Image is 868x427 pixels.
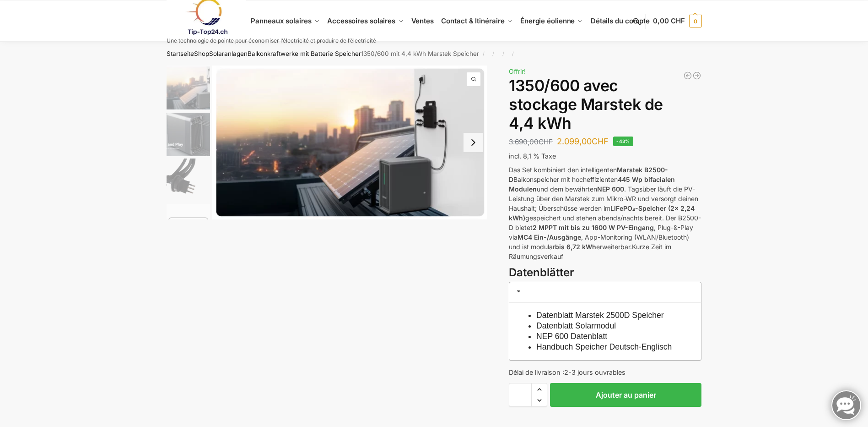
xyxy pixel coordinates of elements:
strong: Marstek B2500-D [509,166,668,183]
span: Offrir! [509,67,526,75]
a: Datenblatt Marstek 2500D Speicher [536,311,664,320]
span: Délai de livraison : [509,368,625,376]
a: 0,00 CHF 0 [653,7,701,35]
bdi: 3.690,00 [509,137,553,146]
span: CHF [592,137,609,146]
a: Centrale électrique de balcon avec système de stockage Marstek5 1 [212,66,488,219]
a: Datenblatt Solarmodul [536,321,616,330]
span: Détails du compte [591,16,650,25]
span: Contact & Itinéraire [441,16,504,25]
a: Contact & Itinéraire [437,0,517,42]
img: Anschlusskabel-3meter_schweizer-stecker [167,159,210,202]
span: -43% [613,137,633,146]
button: Ajouter au panier [550,383,701,407]
img: Balkonkraftwerk mit Marstek Speicher [167,66,210,110]
img: Balkonkraftwerk mit Marstek Speicher [212,66,488,219]
a: Ventes [407,0,437,42]
font: 1350/600 mit 4,4 kWh Marstek Speicher [167,50,479,57]
a: Handbuch Speicher Deutsch-Englisch [536,342,672,351]
span: / [508,50,518,58]
span: 0,00 CHF [653,16,685,25]
p: Das Set kombiniert den intelligenten Balkonspeicher mit hocheffizienten und dem bewährten . Tagsü... [509,165,701,261]
strong: NEP 600 [597,185,624,193]
a: Centrale électrique enfichable avec stockage de 8 KW et 8 modules solaires de 3600 watts [683,71,692,80]
span: 0 [689,15,702,27]
span: Énergie éolienne [520,16,575,25]
bdi: 2.099,00 [557,137,609,146]
a: Shop [194,50,209,57]
strong: 2 MPPT mit bis zu 1600 W PV-Eingang [533,224,654,231]
strong: LiFePO₄-Speicher (2x 2,24 kWh) [509,204,695,222]
a: Startseite [167,50,194,57]
span: Réduire la quantité [532,394,547,406]
span: Augmenter la quantité [532,383,547,395]
strong: 445 Wp bifacialen Modulen [509,175,675,193]
button: Diapositive suivante [464,133,483,152]
span: 2-3 jours ouvrables [564,368,625,376]
a: Panneaux solaires flexibles (2×240 watts et contrôleurs de charge solaire) [692,71,701,80]
span: / [498,50,508,58]
p: Une technologie de pointe pour économiser l’électricité et produire de l’électricité [167,38,376,44]
a: Détails du compte [587,0,654,42]
a: Solaranlagen [209,50,248,57]
span: CHF [539,137,553,146]
nav: Fil d’Ariane [150,42,718,66]
strong: bis 6,72 kWh [555,243,596,251]
h1: 1350/600 avec stockage Marstek de 4,4 kWh [509,77,701,132]
input: Quantité de produit [509,383,532,407]
span: / [489,50,498,58]
span: / [479,50,489,58]
h3: Datenblätter [509,265,701,281]
a: Énergie éolienne [517,0,587,42]
img: Marstek Balkonkraftwerk [167,113,210,156]
span: incl. 8,1 % Taxe [509,152,556,160]
img: ChatGPT Image 29. März 2025, 12_41_06 [167,204,210,248]
a: Balkonkraftwerke mit Batterie Speicher [248,50,361,57]
span: Ventes [411,16,434,25]
a: NEP 600 Datenblatt [536,332,607,341]
strong: MC4 Ein-/Ausgänge [518,233,581,241]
